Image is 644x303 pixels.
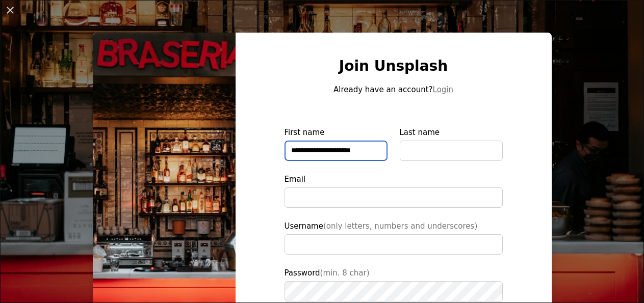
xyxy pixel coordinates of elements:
[433,84,453,96] button: Login
[400,141,503,161] input: Last name
[285,281,503,301] input: Password(min. 8 char)
[285,220,503,255] label: Username
[285,57,503,75] h1: Join Unsplash
[285,126,388,161] label: First name
[323,222,477,231] span: (only letters, numbers and underscores)
[285,267,503,301] label: Password
[285,84,503,96] p: Already have an account?
[285,234,503,255] input: Username(only letters, numbers and underscores)
[285,141,388,161] input: First name
[285,187,503,208] input: Email
[285,173,503,208] label: Email
[400,126,503,161] label: Last name
[320,268,370,278] span: (min. 8 char)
